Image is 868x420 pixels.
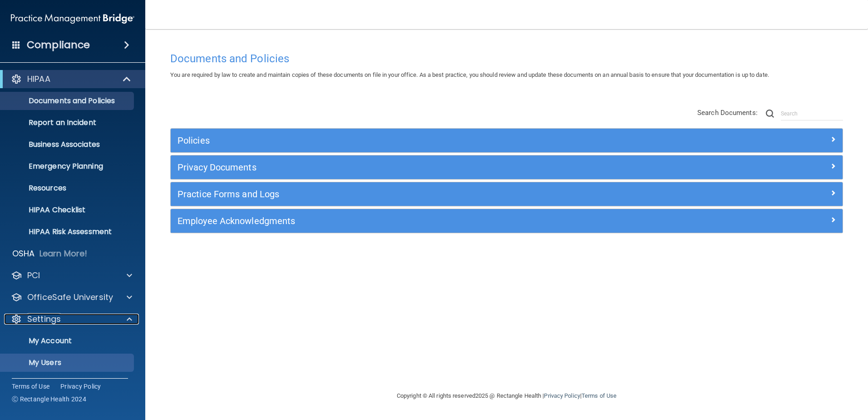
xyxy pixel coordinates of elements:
[6,140,130,149] p: Business Associates
[27,292,113,303] p: OfficeSafe University
[11,270,132,281] a: PCI
[170,53,843,65] h4: Documents and Policies
[766,110,774,118] img: ic-search.3b580494.png
[11,292,132,303] a: OfficeSafe University
[6,205,130,215] p: HIPAA Checklist
[170,71,769,78] span: You are required by law to create and maintain copies of these documents on file in your office. ...
[12,395,86,404] span: Ⓒ Rectangle Health 2024
[178,162,668,172] h5: Privacy Documents
[178,133,836,148] a: Policies
[6,184,130,193] p: Resources
[178,187,836,201] a: Practice Forms and Logs
[582,392,616,399] a: Terms of Use
[6,227,130,236] p: HIPAA Risk Assessment
[60,382,101,391] a: Privacy Policy
[12,248,35,259] p: OSHA
[544,392,580,399] a: Privacy Policy
[697,109,758,117] span: Search Documents:
[341,381,672,410] div: Copyright © All rights reserved 2025 @ Rectangle Health | |
[27,270,40,281] p: PCI
[178,135,668,145] h5: Policies
[6,162,130,171] p: Emergency Planning
[11,74,132,85] a: HIPAA
[27,314,61,325] p: Settings
[11,314,132,325] a: Settings
[178,189,668,199] h5: Practice Forms and Logs
[27,39,90,51] h4: Compliance
[27,74,50,85] p: HIPAA
[6,96,130,105] p: Documents and Policies
[39,248,88,259] p: Learn More!
[12,382,49,391] a: Terms of Use
[178,160,836,175] a: Privacy Documents
[178,214,836,228] a: Employee Acknowledgments
[6,336,130,345] p: My Account
[6,358,130,367] p: My Users
[6,118,130,127] p: Report an Incident
[11,10,134,28] img: PMB logo
[781,107,843,120] input: Search
[178,216,668,226] h5: Employee Acknowledgments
